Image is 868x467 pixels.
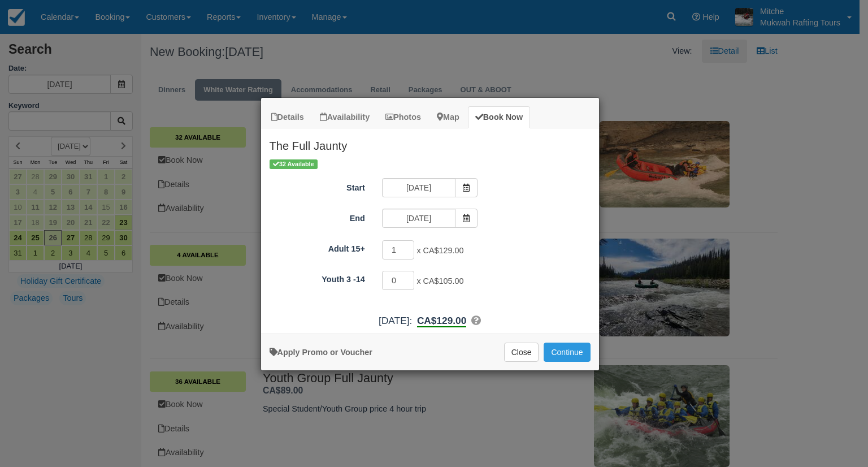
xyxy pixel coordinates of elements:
a: Book Now [468,106,530,128]
a: Photos [378,106,428,128]
label: Start [261,178,374,194]
span: 32 Available [270,159,318,169]
a: Availability [313,106,377,128]
h2: The Full Jaunty [261,128,599,158]
input: Adult 15+ [382,240,415,260]
label: Adult 15+ [261,239,374,255]
button: Close [504,343,539,362]
b: CA$129.00 [417,315,466,327]
a: Map [429,106,467,128]
div: : [261,314,599,328]
input: Youth 3 -14 [382,271,415,290]
label: Youth 3 -14 [261,270,374,286]
div: Item Modal [261,128,599,328]
label: End [261,209,374,224]
button: Add to Booking [544,343,590,362]
a: Details [264,106,311,128]
span: [DATE] [379,315,409,326]
a: Apply Voucher [270,348,372,357]
span: x CA$129.00 [416,246,463,255]
span: x CA$105.00 [416,276,463,286]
